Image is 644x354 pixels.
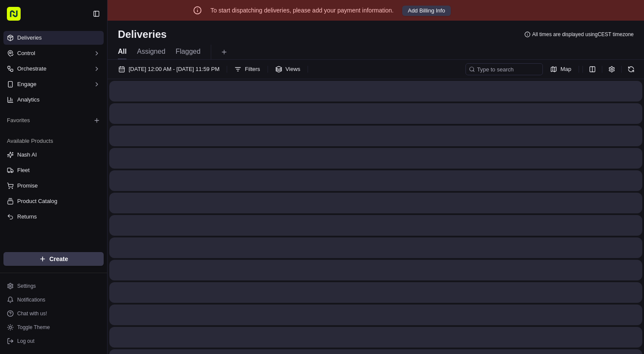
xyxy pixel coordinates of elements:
[3,321,104,333] button: Toggle Theme
[17,151,37,159] span: Nash AI
[3,308,104,320] button: Chat with us!
[118,46,126,57] span: All
[532,31,634,38] span: All times are displayed using CEST timezone
[3,163,104,177] button: Fleet
[7,182,100,190] a: Promise
[17,65,46,73] span: Orchestrate
[17,283,36,289] span: Settings
[17,80,37,88] span: Engage
[402,5,451,16] a: Add Billing Info
[17,310,47,317] span: Chat with us!
[465,63,543,75] input: Type to search
[3,294,104,306] button: Notifications
[3,62,104,76] button: Orchestrate
[118,28,166,41] h1: Deliveries
[17,213,37,221] span: Returns
[3,93,104,107] a: Analytics
[3,194,104,208] button: Product Catalog
[546,63,575,75] button: Map
[17,49,35,57] span: Control
[402,6,451,16] button: Add Billing Info
[49,255,68,263] span: Create
[17,182,38,190] span: Promise
[129,65,219,73] span: [DATE] 12:00 AM - [DATE] 11:59 PM
[137,46,165,57] span: Assigned
[114,63,223,75] button: [DATE] 12:00 AM - [DATE] 11:59 PM
[561,65,571,73] span: Map
[625,63,637,75] button: Refresh
[17,338,34,345] span: Log out
[3,335,104,347] button: Log out
[3,31,104,45] a: Deliveries
[210,6,394,15] p: To start dispatching deliveries, please add your payment information.
[176,46,200,57] span: Flagged
[3,179,104,193] button: Promise
[231,63,264,75] button: Filters
[7,197,100,205] a: Product Catalog
[7,166,100,174] a: Fleet
[17,197,57,205] span: Product Catalog
[3,210,104,224] button: Returns
[3,134,104,148] div: Available Products
[3,148,104,162] button: Nash AI
[286,65,300,73] span: Views
[3,77,104,91] button: Engage
[3,280,104,292] button: Settings
[17,296,45,303] span: Notifications
[3,252,104,266] button: Create
[17,166,30,174] span: Fleet
[245,65,260,73] span: Filters
[17,96,40,104] span: Analytics
[17,324,50,331] span: Toggle Theme
[7,151,100,159] a: Nash AI
[271,63,304,75] button: Views
[7,213,100,221] a: Returns
[3,114,104,127] div: Favorites
[3,46,104,60] button: Control
[17,34,42,42] span: Deliveries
